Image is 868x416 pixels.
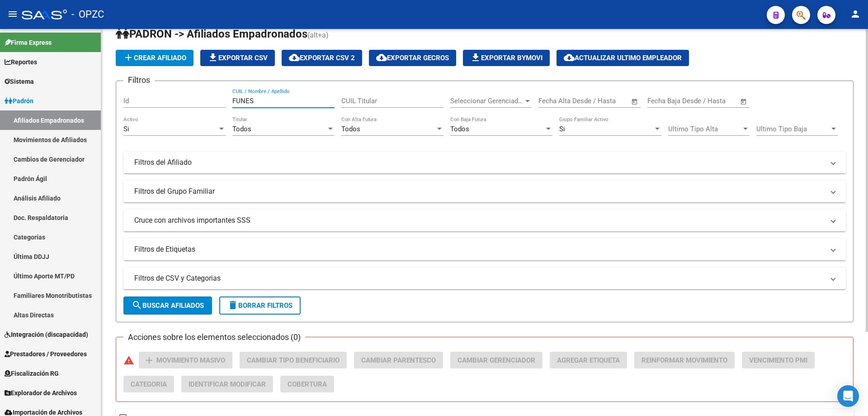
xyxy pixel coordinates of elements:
[837,385,859,407] div: Open Intercom Messenger
[227,300,238,311] mat-icon: delete
[450,352,542,368] button: Cambiar Gerenciador
[538,97,568,105] input: Start date
[123,296,212,315] button: Buscar Afiliados
[647,97,677,105] input: Start date
[219,296,301,315] button: Borrar Filtros
[557,356,620,364] span: Agregar Etiqueta
[123,355,134,366] mat-icon: warning
[685,97,729,105] input: End date
[5,349,87,359] span: Prestadores / Proveedores
[189,380,266,388] span: Identificar Modificar
[634,352,735,368] button: Reinformar Movimiento
[470,52,481,63] mat-icon: file_download
[123,125,129,133] span: Si
[668,125,741,133] span: Ultimo Tipo Alta
[341,125,360,133] span: Todos
[642,356,727,364] span: Reinformar Movimiento
[134,215,824,225] mat-panel-title: Cruce con archivos importantes SSS
[123,210,846,231] mat-expansion-panel-header: Cruce con archivos importantes SSS
[5,330,88,339] span: Integración (discapacidad)
[139,352,232,368] button: Movimiento Masivo
[307,31,329,39] span: (alt+a)
[123,74,155,86] h3: Filtros
[289,52,300,63] mat-icon: cloud_download
[739,96,749,107] button: Open calendar
[5,77,34,86] span: Sistema
[5,57,37,67] span: Reportes
[123,54,186,62] span: Crear Afiliado
[134,186,824,196] mat-panel-title: Filtros del Grupo Familiar
[134,244,824,254] mat-panel-title: Filtros de Etiquetas
[132,301,204,310] span: Buscar Afiliados
[7,9,18,19] mat-icon: menu
[361,356,436,364] span: Cambiar Parentesco
[557,50,689,66] button: Actualizar ultimo Empleador
[463,50,550,66] button: Exportar Bymovi
[123,181,846,202] mat-expansion-panel-header: Filtros del Grupo Familiar
[116,50,193,66] button: Crear Afiliado
[200,50,275,66] button: Exportar CSV
[208,52,218,63] mat-icon: file_download
[144,355,155,366] mat-icon: add
[280,376,334,392] button: Cobertura
[850,9,861,19] mat-icon: person
[564,52,575,63] mat-icon: cloud_download
[156,356,225,364] span: Movimiento Masivo
[181,376,273,392] button: Identificar Modificar
[282,50,362,66] button: Exportar CSV 2
[123,152,846,173] mat-expansion-panel-header: Filtros del Afiliado
[458,356,535,364] span: Cambiar Gerenciador
[208,54,268,62] span: Exportar CSV
[376,54,449,62] span: Exportar GECROS
[450,125,469,133] span: Todos
[576,97,620,105] input: End date
[369,50,456,66] button: Exportar GECROS
[123,52,134,63] mat-icon: add
[227,301,292,310] span: Borrar Filtros
[749,356,807,364] span: Vencimiento PMI
[550,352,627,368] button: Agregar Etiqueta
[289,54,355,62] span: Exportar CSV 2
[450,97,524,105] span: Seleccionar Gerenciador
[5,388,77,398] span: Explorador de Archivos
[630,96,640,107] button: Open calendar
[232,125,251,133] span: Todos
[123,268,846,289] mat-expansion-panel-header: Filtros de CSV y Categorias
[247,356,340,364] span: Cambiar Tipo Beneficiario
[756,125,830,133] span: Ultimo Tipo Baja
[123,239,846,260] mat-expansion-panel-header: Filtros de Etiquetas
[5,96,33,106] span: Padrón
[71,5,104,24] span: - OPZC
[134,273,824,283] mat-panel-title: Filtros de CSV y Categorias
[376,52,387,63] mat-icon: cloud_download
[134,158,824,167] mat-panel-title: Filtros del Afiliado
[123,376,174,392] button: Categoria
[116,28,307,40] span: PADRON -> Afiliados Empadronados
[354,352,443,368] button: Cambiar Parentesco
[5,368,59,378] span: Fiscalización RG
[131,380,167,388] span: Categoria
[559,125,565,133] span: Si
[742,352,815,368] button: Vencimiento PMI
[564,54,682,62] span: Actualizar ultimo Empleador
[132,300,142,311] mat-icon: search
[240,352,347,368] button: Cambiar Tipo Beneficiario
[123,331,305,344] h3: Acciones sobre los elementos seleccionados (0)
[470,54,542,62] span: Exportar Bymovi
[288,380,327,388] span: Cobertura
[5,38,52,48] span: Firma Express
